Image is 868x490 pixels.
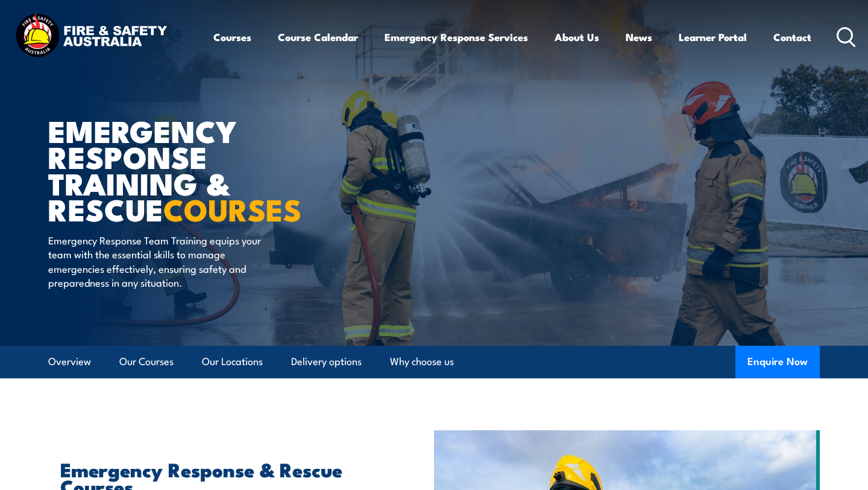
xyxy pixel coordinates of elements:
[48,233,268,290] p: Emergency Response Team Training equips your team with the essential skills to manage emergencies...
[390,346,454,378] a: Why choose us
[48,117,346,221] h1: Emergency Response Training & Rescue
[48,346,91,378] a: Overview
[278,21,358,53] a: Course Calendar
[385,21,528,53] a: Emergency Response Services
[626,21,652,53] a: News
[163,185,301,232] strong: COURSES
[202,346,263,378] a: Our Locations
[679,21,747,53] a: Learner Portal
[213,21,251,53] a: Courses
[735,346,820,378] button: Enquire Now
[119,346,174,378] a: Our Courses
[773,21,811,53] a: Contact
[291,346,362,378] a: Delivery options
[555,21,599,53] a: About Us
